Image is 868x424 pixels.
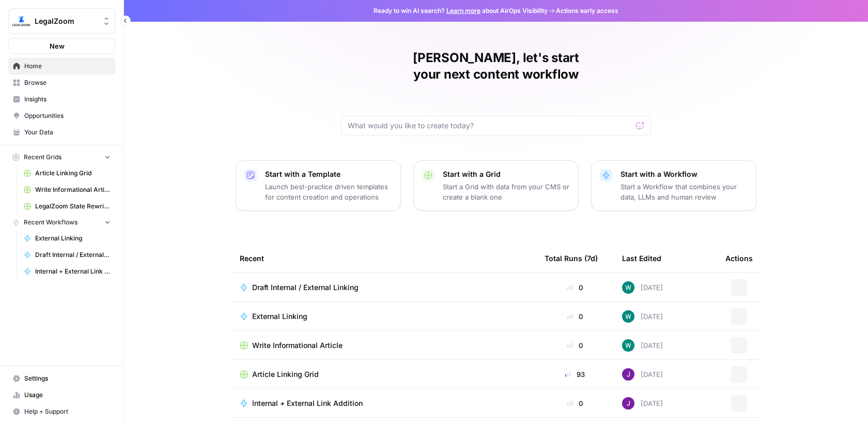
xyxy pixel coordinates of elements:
[8,149,115,165] button: Recent Grids
[8,8,115,34] button: Workspace: LegalZoom
[622,310,663,323] div: [DATE]
[545,340,606,351] div: 0
[35,202,111,211] span: LegalZoom State Rewrites Trust
[725,244,753,272] div: Actions
[252,340,343,351] span: Write Informational Article
[622,368,634,381] img: nj1ssy6o3lyd6ijko0eoja4aphzn
[252,311,307,322] span: External Linking
[35,185,111,194] span: Write Informational Article
[8,38,115,54] button: New
[24,218,78,227] span: Recent Workflows
[24,95,111,104] span: Insights
[35,250,111,260] span: Draft Internal / External Linking
[545,282,606,293] div: 0
[240,282,528,293] a: Draft Internal / External Linking
[265,169,392,179] p: Start with a Template
[12,12,30,31] img: LegalZoom Logo
[622,339,634,352] img: vaiar9hhcrg879pubqop5lsxqhgw
[240,311,528,322] a: External Linking
[621,181,748,202] p: Start a Workflow that combines your data, LLMs and human review
[622,339,663,352] div: [DATE]
[19,181,115,198] a: Write Informational Article
[348,120,632,131] input: What would you like to create today?
[8,124,115,141] a: Your Data
[24,153,61,162] span: Recent Grids
[240,244,528,272] div: Recent
[8,215,115,230] button: Recent Workflows
[24,62,111,71] span: Home
[622,281,634,294] img: vaiar9hhcrg879pubqop5lsxqhgw
[341,50,651,83] h1: [PERSON_NAME], let's start your next content workflow
[545,398,606,408] div: 0
[50,41,65,51] span: New
[8,91,115,108] a: Insights
[252,398,363,408] span: Internal + External Link Addition
[8,58,115,74] a: Home
[621,169,748,179] p: Start with a Workflow
[622,310,634,323] img: vaiar9hhcrg879pubqop5lsxqhgw
[19,165,115,181] a: Article Linking Grid
[35,267,111,276] span: Internal + External Link Addition
[24,111,111,120] span: Opportunities
[545,244,598,272] div: Total Runs (7d)
[252,369,319,380] span: Article Linking Grid
[622,397,634,410] img: nj1ssy6o3lyd6ijko0eoja4aphzn
[8,74,115,91] a: Browse
[443,169,570,179] p: Start with a Grid
[19,198,115,215] a: LegalZoom State Rewrites Trust
[622,244,661,272] div: Last Edited
[8,108,115,124] a: Opportunities
[24,390,111,400] span: Usage
[24,374,111,383] span: Settings
[8,370,115,387] a: Settings
[19,263,115,280] a: Internal + External Link Addition
[622,397,663,410] div: [DATE]
[24,78,111,87] span: Browse
[8,403,115,420] button: Help + Support
[252,282,359,293] span: Draft Internal / External Linking
[622,281,663,294] div: [DATE]
[413,160,579,211] button: Start with a GridStart a Grid with data from your CMS or create a blank one
[236,160,401,211] button: Start with a TemplateLaunch best-practice driven templates for content creation and operations
[8,387,115,403] a: Usage
[240,369,528,380] a: Article Linking Grid
[446,7,481,14] a: Learn more
[24,128,111,137] span: Your Data
[591,160,756,211] button: Start with a WorkflowStart a Workflow that combines your data, LLMs and human review
[35,169,111,178] span: Article Linking Grid
[265,181,392,202] p: Launch best-practice driven templates for content creation and operations
[622,368,663,381] div: [DATE]
[374,6,548,16] span: Ready to win AI search? about AirOps Visibility
[556,6,618,16] span: Actions early access
[545,311,606,322] div: 0
[443,181,570,202] p: Start a Grid with data from your CMS or create a blank one
[240,398,528,408] a: Internal + External Link Addition
[35,234,111,243] span: External Linking
[545,369,606,380] div: 93
[19,247,115,263] a: Draft Internal / External Linking
[240,340,528,351] a: Write Informational Article
[35,16,97,26] span: LegalZoom
[19,230,115,247] a: External Linking
[24,407,111,416] span: Help + Support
